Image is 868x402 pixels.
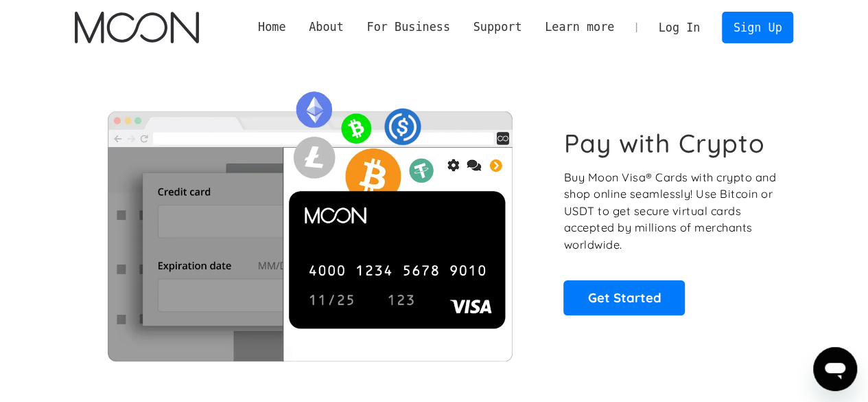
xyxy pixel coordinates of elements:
div: Support [473,19,521,36]
div: About [309,19,344,36]
div: Learn more [533,19,626,36]
iframe: Button to launch messaging window [813,347,857,391]
div: Learn more [545,19,614,36]
a: Log In [647,12,712,43]
div: About [297,19,355,36]
a: Get Started [563,280,685,315]
div: Support [462,19,533,36]
a: home [75,12,199,43]
a: Home [246,19,297,36]
img: Moon Logo [75,12,199,43]
h1: Pay with Crypto [563,128,765,159]
a: Sign Up [722,12,793,43]
img: Moon Cards let you spend your crypto anywhere Visa is accepted. [75,82,545,361]
div: For Business [366,19,449,36]
p: Buy Moon Visa® Cards with crypto and shop online seamlessly! Use Bitcoin or USDT to get secure vi... [563,169,778,254]
div: For Business [355,19,462,36]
